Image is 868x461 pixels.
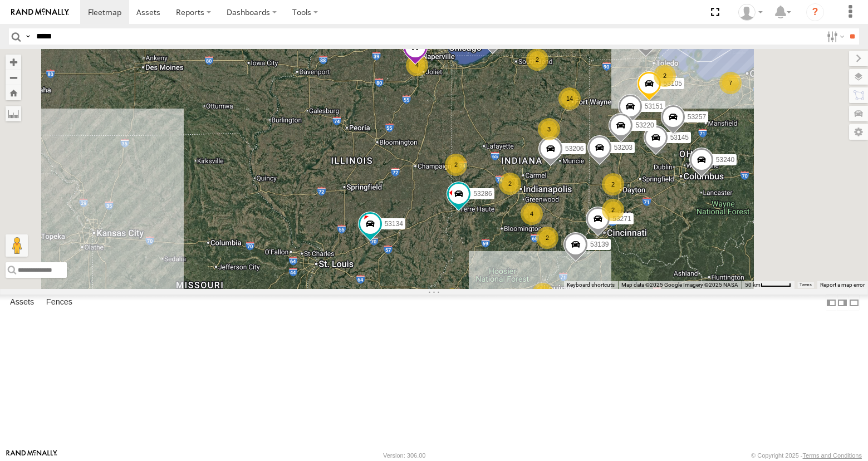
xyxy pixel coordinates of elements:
span: 53257 [687,113,705,121]
i: ? [806,3,824,21]
button: Zoom Home [6,85,21,100]
span: 53240 [715,156,734,164]
a: Terms (opens in new tab) [800,282,812,287]
label: Dock Summary Table to the Right [837,295,848,311]
div: 2 [602,173,624,195]
span: 53286 [473,189,492,197]
span: 53139 [590,240,608,248]
div: 4 [406,54,428,76]
label: Assets [4,295,40,311]
div: 7 [719,72,742,94]
button: Zoom out [6,70,21,85]
span: Map data ©2025 Google Imagery ©2025 NASA [621,282,738,288]
span: 53220 [635,121,654,129]
div: Miky Transport [734,4,767,21]
label: Hide Summary Table [849,295,860,311]
div: 2 [536,227,558,249]
span: 53145 [670,134,688,141]
img: rand-logo.svg [11,8,69,16]
label: Search Query [23,28,32,45]
span: 53203 [614,143,632,151]
div: Version: 306.00 [383,452,425,459]
div: 6 [532,283,554,305]
a: Visit our Website [6,450,57,461]
span: 50 km [745,282,761,288]
label: Map Settings [849,124,868,140]
div: 2 [445,154,467,176]
span: 53151 [644,102,663,110]
div: 2 [654,65,676,87]
span: 53134 [384,219,403,227]
label: Measure [6,106,21,121]
div: 4 [441,288,463,311]
span: 53105 [663,80,681,87]
button: Keyboard shortcuts [567,281,615,289]
div: © Copyright 2025 - [751,452,862,459]
div: 4 [521,203,543,225]
a: Terms and Conditions [803,452,862,459]
div: 3 [538,118,560,140]
span: 53271 [612,215,631,223]
span: 53206 [565,144,583,152]
div: 2 [499,173,521,195]
button: Map Scale: 50 km per 51 pixels [742,281,795,289]
div: 2 [526,48,548,71]
button: Zoom in [6,55,21,70]
div: 2 [602,199,624,221]
label: Dock Summary Table to the Left [826,295,837,311]
label: Search Filter Options [822,28,846,45]
a: Report a map error [820,282,865,288]
button: Drag Pegman onto the map to open Street View [6,234,28,257]
label: Fences [41,295,78,311]
div: 14 [558,87,581,110]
